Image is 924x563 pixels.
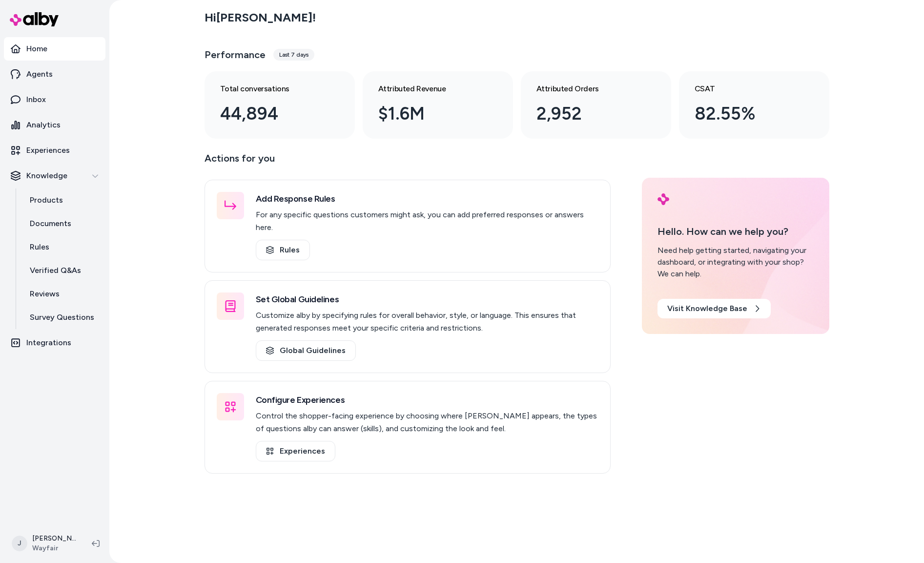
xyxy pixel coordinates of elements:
[20,282,105,306] a: Reviews
[695,101,798,127] div: 82.55%
[657,299,771,318] a: Visit Knowledge Base
[256,309,598,334] p: Customize alby by specifying rules for overall behavior, style, or language. This ensures that ge...
[30,218,71,229] p: Documents
[205,48,266,62] h3: Performance
[30,241,49,253] p: Rules
[657,245,814,280] div: Need help getting started, navigating your dashboard, or integrating with your shop? We can help.
[20,212,105,235] a: Documents
[4,63,105,86] a: Agents
[12,536,27,551] span: J
[20,306,105,329] a: Survey Questions
[6,528,84,559] button: J[PERSON_NAME]Wayfair
[363,71,513,139] a: Attributed Revenue $1.6M
[256,410,598,435] p: Control the shopper-facing experience by choosing where [PERSON_NAME] appears, the types of quest...
[26,119,61,131] p: Analytics
[10,12,59,26] img: alby Logo
[205,150,611,174] p: Actions for you
[4,37,105,61] a: Home
[378,83,482,95] h3: Attributed Revenue
[256,192,598,206] h3: Add Response Rules
[4,88,105,111] a: Inbox
[26,94,46,105] p: Inbox
[20,259,105,282] a: Verified Q&As
[378,101,482,127] div: $1.6M
[30,312,94,323] p: Survey Questions
[26,170,67,182] p: Knowledge
[256,292,598,306] h3: Set Global Guidelines
[679,71,829,139] a: CSAT 82.55%
[256,340,356,361] a: Global Guidelines
[256,209,598,234] p: For any specific questions customers might ask, you can add preferred responses or answers here.
[695,83,798,95] h3: CSAT
[30,194,63,206] p: Products
[256,393,598,407] h3: Configure Experiences
[205,10,316,25] h2: Hi [PERSON_NAME] !
[32,534,76,543] p: [PERSON_NAME]
[256,441,335,461] a: Experiences
[26,145,70,156] p: Experiences
[657,193,669,205] img: alby Logo
[20,188,105,212] a: Products
[4,113,105,137] a: Analytics
[657,224,814,239] p: Hello. How can we help you?
[30,288,60,300] p: Reviews
[26,43,47,55] p: Home
[205,71,355,139] a: Total conversations 44,894
[536,101,640,127] div: 2,952
[4,164,105,188] button: Knowledge
[256,240,310,260] a: Rules
[521,71,671,139] a: Attributed Orders 2,952
[4,139,105,162] a: Experiences
[220,83,324,95] h3: Total conversations
[26,337,71,349] p: Integrations
[26,68,53,80] p: Agents
[220,101,324,127] div: 44,894
[4,331,105,354] a: Integrations
[536,83,640,95] h3: Attributed Orders
[273,49,314,61] div: Last 7 days
[30,265,81,276] p: Verified Q&As
[20,235,105,259] a: Rules
[32,543,76,553] span: Wayfair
